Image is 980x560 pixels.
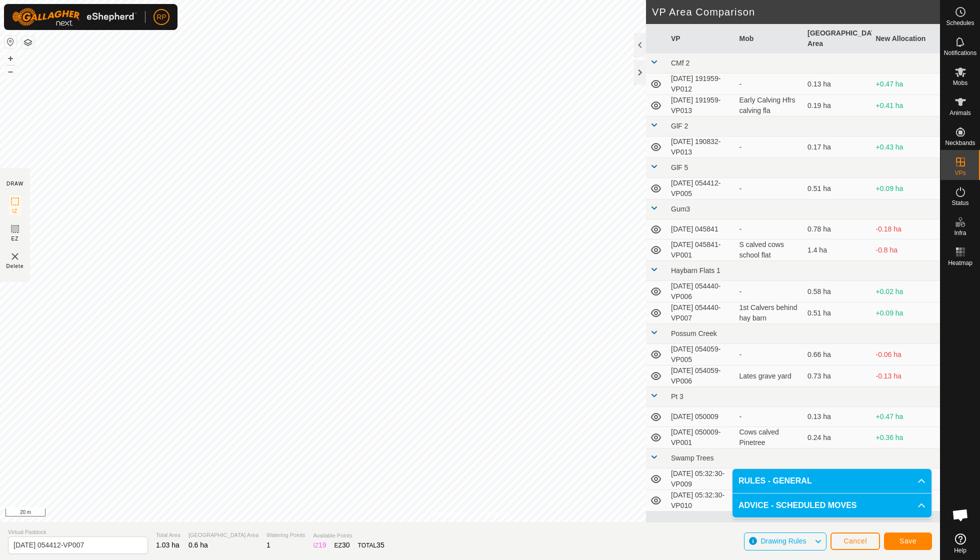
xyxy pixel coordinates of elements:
td: 0.73 ha [803,365,872,387]
span: 35 [376,541,384,549]
span: EZ [11,235,19,242]
td: +0.47 ha [872,407,940,427]
span: VPs [954,170,965,176]
span: 1.03 ha [156,541,179,549]
span: RULES - GENERAL [738,475,812,487]
button: – [4,65,16,77]
div: Lates grave yard [739,371,800,381]
span: 30 [342,541,350,549]
span: Swamp Trees [671,454,714,462]
td: +0.02 ha [872,281,940,302]
button: Map Layers [22,36,34,48]
div: TOTAL [358,540,384,550]
span: Pt 3 [671,392,683,400]
div: - [739,349,800,360]
td: [DATE] 05:32:30-VP009 [667,468,735,490]
span: [GEOGRAPHIC_DATA] Area [188,531,258,539]
span: Virtual Paddock [8,528,148,536]
div: Open chat [945,500,975,530]
td: [DATE] 054440-VP007 [667,302,735,324]
a: Contact Us [480,509,509,518]
td: [DATE] 045841 [667,219,735,239]
button: Reset Map [4,36,16,48]
span: Haybarn Flats 1 [671,266,720,274]
td: 0.13 ha [803,407,872,427]
span: Cancel [843,537,867,545]
div: - [739,183,800,194]
span: Heatmap [948,260,972,266]
div: - [739,411,800,422]
td: 0.17 ha [803,136,872,158]
td: [DATE] 191959-VP012 [667,73,735,95]
a: Help [940,529,980,557]
span: ADVICE - SCHEDULED MOVES [738,499,856,511]
td: -0.06 ha [872,344,940,365]
td: [DATE] 054059-VP006 [667,365,735,387]
td: +0.41 ha [872,95,940,116]
button: Cancel [830,532,880,550]
div: Early Calving Hfrs calving fla [739,95,800,116]
div: Cows calved Pinetree [739,427,800,448]
td: +0.43 ha [872,136,940,158]
span: RP [156,12,166,22]
td: [DATE] 054412-VP005 [667,178,735,199]
span: Neckbands [945,140,975,146]
div: DRAW [6,180,23,187]
td: 0.19 ha [803,95,872,116]
button: Save [884,532,932,550]
span: IZ [12,207,18,215]
a: Privacy Policy [430,509,468,518]
span: Schedules [946,20,974,26]
td: [DATE] 050009 [667,407,735,427]
div: - [739,224,800,234]
div: S calved cows school flat [739,239,800,260]
th: New Allocation [872,24,940,53]
span: Status [951,200,968,206]
td: 0.78 ha [803,219,872,239]
td: 0.58 ha [803,281,872,302]
span: Help [954,547,966,553]
td: 0.66 ha [803,344,872,365]
span: GlF 2 [671,122,688,130]
td: [DATE] 045841-VP001 [667,239,735,261]
td: 1.4 ha [803,239,872,261]
td: +0.36 ha [872,427,940,448]
td: -0.18 ha [872,219,940,239]
span: Total Area [156,531,180,539]
div: - [739,79,800,89]
td: -0.8 ha [872,239,940,261]
td: +0.09 ha [872,302,940,324]
td: [DATE] 054059-VP005 [667,344,735,365]
td: [DATE] 050009-VP001 [667,427,735,448]
td: [DATE] 054440-VP006 [667,281,735,302]
td: 0.51 ha [803,178,872,199]
button: + [4,52,16,64]
span: Gum3 [671,205,690,213]
span: Possum Creek [671,329,717,337]
td: +0.09 ha [872,178,940,199]
td: 0.13 ha [803,73,872,95]
td: [DATE] 190832-VP013 [667,136,735,158]
th: VP [667,24,735,53]
div: 1st Calvers behind hay barn [739,302,800,323]
span: Watering Points [266,531,305,539]
td: +0.47 ha [872,73,940,95]
th: [GEOGRAPHIC_DATA] Area [803,24,872,53]
img: Gallagher Logo [12,8,137,26]
td: [DATE] 05:32:30-VP010 [667,490,735,511]
td: -0.13 ha [872,365,940,387]
p-accordion-header: ADVICE - SCHEDULED MOVES [732,493,931,517]
span: Animals [949,110,971,116]
div: EZ [334,540,350,550]
div: IZ [313,540,326,550]
span: Infra [954,230,966,236]
span: Delete [6,262,24,270]
span: Notifications [944,50,976,56]
div: - [739,142,800,152]
div: - [739,286,800,297]
p-accordion-header: RULES - GENERAL [732,469,931,493]
span: GlF 5 [671,163,688,171]
td: 0.51 ha [803,302,872,324]
span: 19 [318,541,326,549]
span: Available Points [313,531,384,540]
